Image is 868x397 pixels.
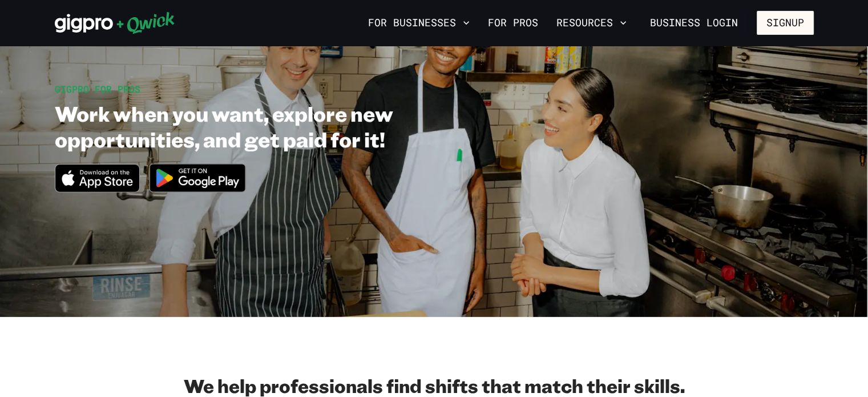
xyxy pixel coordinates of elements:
[55,374,814,397] h2: We help professionals find shifts that match their skills.
[55,101,510,152] h1: Work when you want, explore new opportunities, and get paid for it!
[55,83,140,95] span: GIGPRO FOR PROS
[757,11,814,35] button: Signup
[55,183,140,195] a: Download on the App Store
[483,13,543,33] a: For Pros
[552,13,631,33] button: Resources
[142,157,253,199] img: Get it on Google Play
[640,11,748,35] a: Business Login
[364,13,474,33] button: For Businesses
